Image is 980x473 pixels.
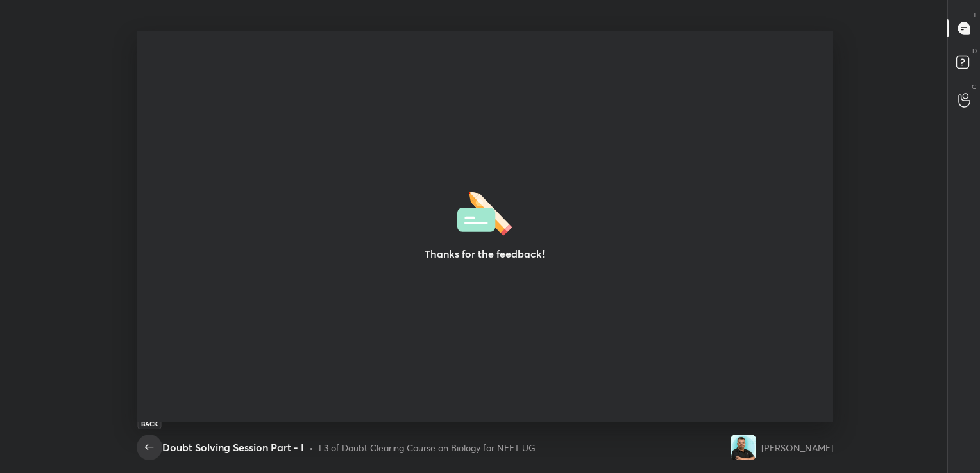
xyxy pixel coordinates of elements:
[731,435,756,460] img: e190d090894346628c4d23d0925f5890.jpg
[972,46,977,56] p: D
[319,441,536,454] div: L3 of Doubt Clearing Course on Biology for NEET UG
[309,441,314,454] div: •
[138,418,162,429] div: Back
[425,246,545,261] h3: Thanks for the feedback!
[162,440,304,455] div: Doubt Solving Session Part - I
[761,441,833,454] div: [PERSON_NAME]
[457,187,512,236] img: feedbackThanks.36dea665.svg
[972,82,977,92] p: G
[973,10,977,20] p: T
